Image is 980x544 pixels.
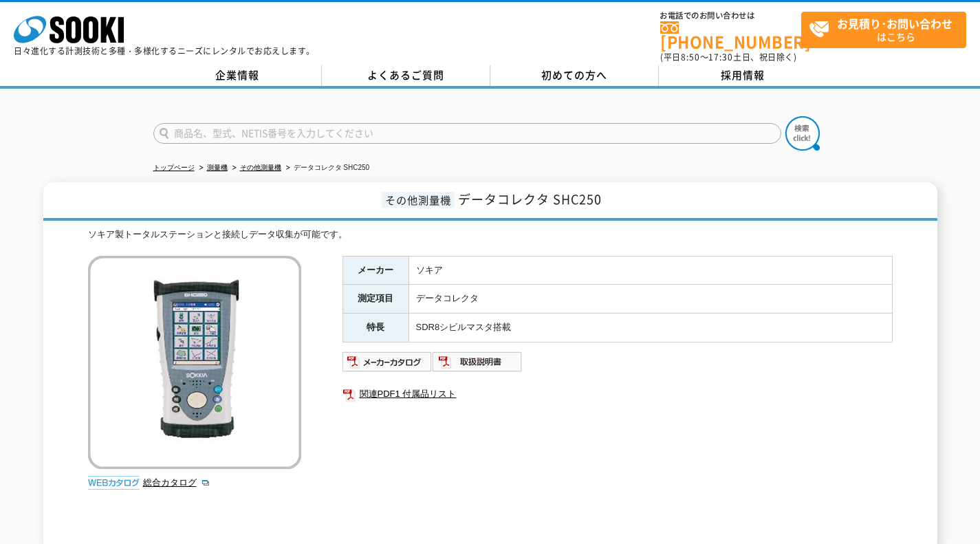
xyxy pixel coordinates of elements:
[342,351,433,373] img: メーカーカタログ
[342,385,893,403] a: 関連PDF1 付属品リスト
[660,51,796,63] span: (平日 ～ 土日、祝日除く)
[342,256,409,285] th: メーカー
[207,164,228,171] a: 測量機
[660,12,801,20] span: お電話でのお問い合わせは
[153,123,781,144] input: 商品名、型式、NETIS番号を入力してください
[458,190,602,208] span: データコレクタ SHC250
[409,256,892,285] td: ソキア
[322,65,490,86] a: よくあるご質問
[681,51,700,63] span: 8:50
[240,164,281,171] a: その他測量機
[153,65,322,86] a: 企業情報
[143,477,210,488] a: 総合カタログ
[785,116,820,151] img: btn_search.png
[342,360,433,370] a: メーカーカタログ
[88,476,140,490] img: webカタログ
[283,161,370,175] li: データコレクタ SHC250
[541,67,607,83] span: 初めての方へ
[342,314,409,342] th: 特長
[433,351,523,373] img: 取扱説明書
[809,12,966,47] span: はこちら
[708,51,733,63] span: 17:30
[801,12,966,48] a: お見積り･お問い合わせはこちら
[837,15,952,32] strong: お見積り･お問い合わせ
[88,228,893,242] div: ソキア製トータルステーションと接続しデータ収集が可能です。
[660,21,801,50] a: [PHONE_NUMBER]
[153,164,195,171] a: トップページ
[88,256,301,469] img: データコレクタ SHC250
[382,192,455,208] span: その他測量機
[433,360,523,370] a: 取扱説明書
[409,285,892,314] td: データコレクタ
[490,65,659,86] a: 初めての方へ
[14,47,315,55] p: 日々進化する計測技術と多種・多様化するニーズにレンタルでお応えします。
[342,285,409,314] th: 測定項目
[409,314,892,342] td: SDR8シビルマスタ搭載
[659,65,827,86] a: 採用情報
